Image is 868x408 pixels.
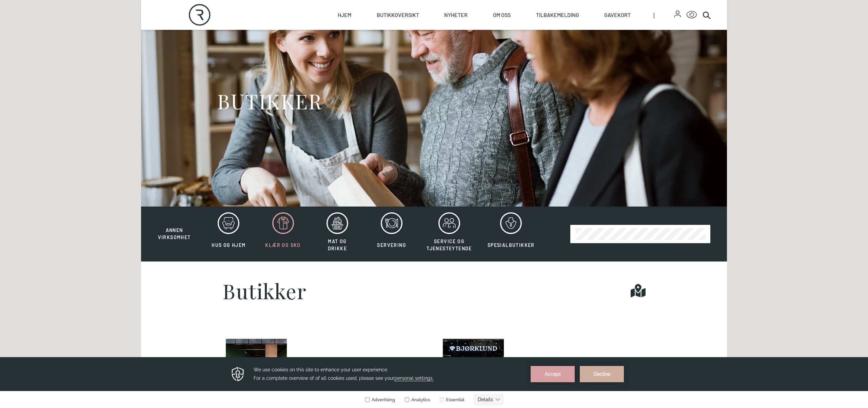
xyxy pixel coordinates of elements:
[158,227,191,240] span: Annen virksomhet
[217,88,322,114] h1: BUTIKKER
[222,280,307,301] h1: Butikker
[328,238,347,251] span: Mat og drikke
[403,40,430,45] label: Analytics
[231,9,245,25] img: Privacy reminder
[377,242,406,248] span: Servering
[580,9,624,25] button: Decline
[427,238,472,251] span: Service og tjenesteytende
[394,18,434,24] span: personal settings.
[405,40,409,45] input: Analytics
[365,40,395,45] label: Advertising
[212,242,245,248] span: Hus og hjem
[419,212,479,256] button: Service og tjenesteytende
[311,212,364,256] button: Mat og drikke
[257,212,310,256] button: Klær og sko
[480,212,542,256] button: Spesialbutikker
[474,37,504,48] button: Details
[478,40,493,45] text: Details
[440,40,444,45] input: Essential
[365,40,370,45] input: Advertising
[438,40,465,45] label: Essential
[202,212,255,256] button: Hus og hjem
[531,9,575,25] button: Accept
[488,242,535,248] span: Spesialbutikker
[148,212,201,241] button: Annen virksomhet
[365,212,418,256] button: Servering
[254,8,522,25] h3: We use cookies on this site to enhance your user experience. For a complete overview of of all co...
[686,9,697,20] button: Open Accessibility Menu
[265,242,300,248] span: Klær og sko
